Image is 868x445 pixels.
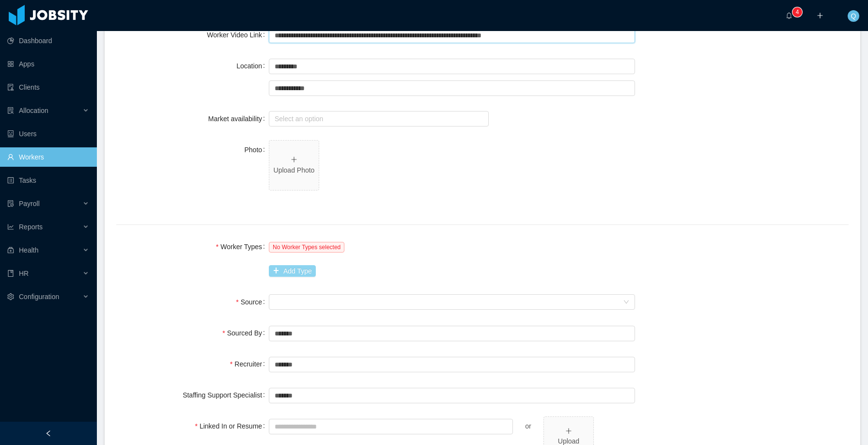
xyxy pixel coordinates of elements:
[786,12,792,19] i: icon: bell
[269,242,344,253] span: No Worker Types selected
[208,115,269,123] label: Market availability
[216,243,269,251] label: Worker Types
[195,422,269,430] label: Linked In or Resume
[269,28,635,43] input: Worker Video Link
[183,391,269,399] label: Staffing Support Specialist
[7,54,89,74] a: icon: appstoreApps
[19,246,38,254] span: Health
[236,62,269,70] label: Location
[269,141,319,190] span: icon: plusUpload Photo
[19,107,48,114] span: Allocation
[269,419,513,434] input: Linked In or Resume
[275,114,479,124] div: Select an option
[19,293,59,301] span: Configuration
[851,10,856,22] span: Q
[19,270,29,277] span: HR
[7,31,89,50] a: icon: pie-chartDashboard
[236,298,269,306] label: Source
[272,113,277,125] input: Market availability
[7,124,89,143] a: icon: robotUsers
[513,416,543,436] div: or
[222,329,269,337] label: Sourced By
[7,247,14,254] i: icon: medicine-box
[817,12,823,19] i: icon: plus
[7,147,89,167] a: icon: userWorkers
[19,223,43,231] span: Reports
[796,7,799,17] p: 4
[207,31,269,39] label: Worker Video Link
[230,360,269,368] label: Recruiter
[269,265,316,277] button: icon: plusAdd Type
[565,428,572,434] i: icon: plus
[7,223,14,230] i: icon: line-chart
[7,270,14,277] i: icon: book
[273,165,315,175] p: Upload Photo
[7,171,89,190] a: icon: profileTasks
[7,293,14,300] i: icon: setting
[245,146,269,154] label: Photo
[7,200,14,207] i: icon: file-protect
[792,7,802,17] sup: 4
[7,107,14,114] i: icon: solution
[19,200,40,207] span: Payroll
[291,156,297,163] i: icon: plus
[7,78,89,97] a: icon: auditClients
